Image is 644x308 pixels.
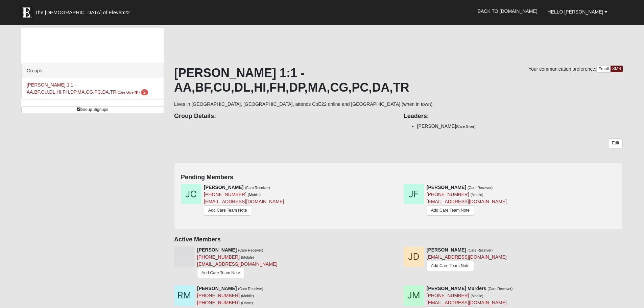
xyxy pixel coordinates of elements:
[427,293,469,298] a: [PHONE_NUMBER]
[427,286,486,291] strong: [PERSON_NAME] Murders
[116,90,140,94] small: (Care Giver )
[197,254,240,260] a: [PHONE_NUMBER]
[427,247,466,253] strong: [PERSON_NAME]
[16,2,151,19] a: The [DEMOGRAPHIC_DATA] of Eleven22
[22,64,164,78] div: Groups
[197,286,237,291] strong: [PERSON_NAME]
[174,66,623,95] h1: [PERSON_NAME] 1:1 -AA,BF,CU,DL,HI,FH,DP,MA,CG,PC,DA,TR
[608,138,623,148] a: Edit
[238,287,263,291] small: (Care Receiver)
[471,193,483,197] small: (Mobile)
[468,186,493,190] small: (Care Receiver)
[21,106,164,113] a: Group Signups
[468,248,493,252] small: (Care Receiver)
[427,205,474,216] a: Add Care Team Note
[20,6,33,19] img: Eleven22 logo
[427,185,466,190] strong: [PERSON_NAME]
[174,113,393,120] h4: Group Details:
[197,247,237,253] strong: [PERSON_NAME]
[528,66,596,72] span: Your communication preference:
[245,186,270,190] small: (Care Receiver)
[204,185,243,190] strong: [PERSON_NAME]
[548,9,603,15] span: Hello [PERSON_NAME]
[174,236,623,243] h4: Active Members
[543,3,613,20] a: Hello [PERSON_NAME]
[35,9,130,16] span: The [DEMOGRAPHIC_DATA] of Eleven22
[27,82,148,95] a: [PERSON_NAME] 1:1 -AA,BF,CU,DL,HI,FH,DP,MA,CG,PC,DA,TR(Care Giver) 2
[204,205,251,216] a: Add Care Team Note
[197,268,244,278] a: Add Care Team Note
[487,287,512,291] small: (Care Receiver)
[238,248,263,252] small: (Care Receiver)
[611,66,623,72] a: SMS
[197,261,277,267] a: [EMAIL_ADDRESS][DOMAIN_NAME]
[204,192,246,197] a: [PHONE_NUMBER]
[473,3,543,20] a: Back to [DOMAIN_NAME]
[427,261,474,271] a: Add Care Team Note
[427,199,507,204] a: [EMAIL_ADDRESS][DOMAIN_NAME]
[417,123,623,130] li: [PERSON_NAME]
[404,113,623,120] h4: Leaders:
[456,124,476,128] small: (Care Giver)
[241,294,254,298] small: (Mobile)
[197,293,240,298] a: [PHONE_NUMBER]
[241,255,254,259] small: (Mobile)
[141,89,148,95] span: number of pending members
[427,254,507,260] a: [EMAIL_ADDRESS][DOMAIN_NAME]
[204,199,284,204] a: [EMAIL_ADDRESS][DOMAIN_NAME]
[596,66,611,73] a: Email
[427,192,469,197] a: [PHONE_NUMBER]
[248,193,261,197] small: (Mobile)
[471,294,483,298] small: (Mobile)
[181,174,616,181] h4: Pending Members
